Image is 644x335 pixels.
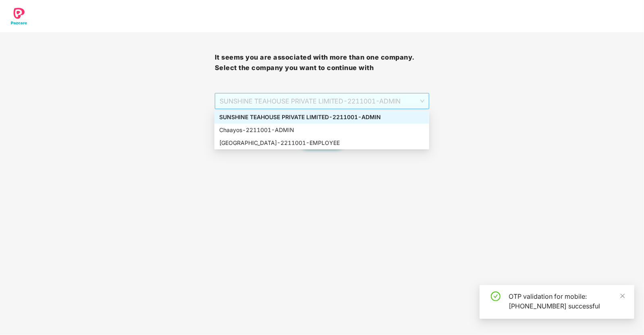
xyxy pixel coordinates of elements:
span: close [620,293,625,299]
h3: It seems you are associated with more than one company. Select the company you want to continue with [215,52,430,73]
div: SUNSHINE TEAHOUSE PRIVATE LIMITED - 2211001 - ADMIN [219,113,424,122]
div: Chaayos - 2211001 - ADMIN [219,126,424,134]
span: check-circle [491,292,501,301]
div: [GEOGRAPHIC_DATA] - 2211001 - EMPLOYEE [219,139,424,147]
div: OTP validation for mobile: [PHONE_NUMBER] successful [509,292,625,311]
span: SUNSHINE TEAHOUSE PRIVATE LIMITED - 2211001 - ADMIN [220,93,425,109]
